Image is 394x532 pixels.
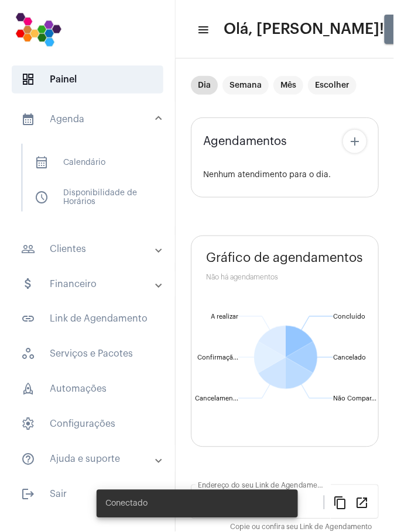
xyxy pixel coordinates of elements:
[7,270,175,298] mat-expansion-panel-header: sidenav iconFinanceiro
[21,382,35,396] span: sidenav icon
[9,6,67,53] img: 7bf4c2a9-cb5a-6366-d80e-59e5d4b2024a.png
[35,191,49,205] span: sidenav icon
[21,277,35,291] mat-icon: sidenav icon
[203,171,366,179] div: Nenhum atendimento para o dia.
[355,496,369,510] mat-icon: open_in_new
[191,76,218,95] mat-chip: Dia
[222,76,269,95] mat-chip: Semana
[333,354,366,361] text: Cancelado
[25,184,149,212] span: Disponibilidade de Horários
[197,23,208,37] mat-icon: sidenav icon
[7,101,175,138] mat-expansion-panel-header: sidenav iconAgenda
[12,65,163,94] span: Painel
[21,112,156,126] mat-panel-title: Agenda
[197,354,238,361] text: Confirmaçã...
[12,410,163,438] span: Configurações
[7,445,175,474] mat-expansion-panel-header: sidenav iconAjuda e suporte
[21,452,156,467] mat-panel-title: Ajuda e suporte
[21,417,35,431] span: sidenav icon
[308,76,357,95] mat-chip: Escolher
[106,498,148,510] span: Conectado
[12,481,163,509] span: Sair
[21,488,35,502] mat-icon: sidenav icon
[21,347,35,361] span: sidenav icon
[224,20,385,39] span: Olá, [PERSON_NAME]!
[348,134,362,148] mat-icon: add
[273,76,303,95] mat-chip: Mês
[333,395,376,402] text: Não Compar...
[12,375,163,403] span: Automações
[12,305,163,333] span: Link de Agendamento
[21,242,156,256] mat-panel-title: Clientes
[7,138,175,228] div: sidenav iconAgenda
[206,251,363,265] span: Gráfico de agendamentos
[21,112,35,126] mat-icon: sidenav icon
[333,313,365,320] text: Concluído
[21,452,35,467] mat-icon: sidenav icon
[7,235,175,263] mat-expansion-panel-header: sidenav iconClientes
[12,340,163,368] span: Serviços e Pacotes
[21,72,35,87] span: sidenav icon
[203,135,287,148] span: Agendamentos
[25,148,149,177] span: Calendário
[195,395,238,402] text: Cancelamen...
[21,312,35,326] mat-icon: sidenav icon
[333,496,347,510] mat-icon: content_copy
[21,242,35,256] mat-icon: sidenav icon
[211,313,238,320] text: A realizar
[21,277,156,291] mat-panel-title: Financeiro
[35,156,49,170] span: sidenav icon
